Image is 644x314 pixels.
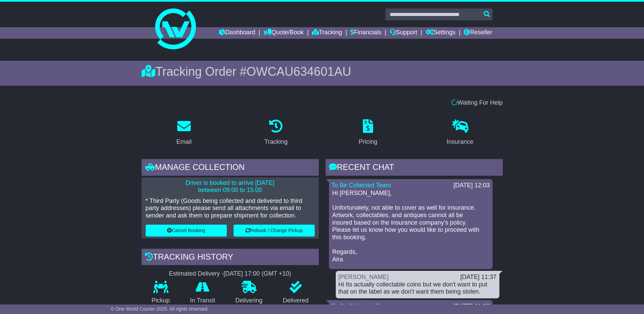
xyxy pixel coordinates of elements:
p: In Transit [180,297,225,304]
a: Quote/Book [263,27,303,39]
p: Pickup [142,297,180,304]
div: [DATE] 17:00 (GMT +10) [224,270,291,278]
a: Settings [426,27,456,39]
span: © One World Courier 2025. All rights reserved. [111,306,209,312]
div: Manage collection [142,159,319,177]
div: Waiting For Help [138,99,506,107]
p: * Third Party (Goods being collected and delivered to third party addresses) please send all atta... [146,197,315,220]
a: Reseller [464,27,492,39]
p: Driver is booked to arrive [DATE] between 09:00 to 15:00 [146,179,315,194]
div: RECENT CHAT [326,159,503,177]
div: [DATE] 11:23 [454,303,490,310]
a: Email [172,117,196,149]
a: Financials [350,27,381,39]
div: [DATE] 11:37 [460,274,497,281]
a: Insurance [442,117,478,149]
a: To Be Collected Team [332,303,391,310]
div: Email [176,137,191,146]
div: Insurance [446,137,473,146]
a: Support [390,27,417,39]
div: Tracking [264,137,288,146]
a: Pricing [354,117,382,149]
div: [DATE] 12:03 [454,182,490,189]
div: Estimated Delivery - [142,270,319,278]
div: Pricing [358,137,377,146]
div: Hi Its actually collectable coins but we don't want to put that on the label as we don't want the... [338,281,497,296]
a: Tracking [312,27,342,39]
a: Dashboard [219,27,255,39]
p: Hi [PERSON_NAME], Unfortunately, not able to cover as well for insurance. Artwork, collectables, ... [332,190,489,263]
p: Delivered [273,297,319,304]
div: Tracking Order # [142,64,503,79]
button: Cancel Booking [146,225,227,237]
button: Rebook / Change Pickup [234,225,315,237]
div: Tracking history [142,249,319,267]
span: OWCAU634601AU [246,65,351,78]
a: [PERSON_NAME] [338,274,389,280]
a: To Be Collected Team [332,182,391,189]
p: Delivering [225,297,273,304]
a: Tracking [260,117,292,149]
